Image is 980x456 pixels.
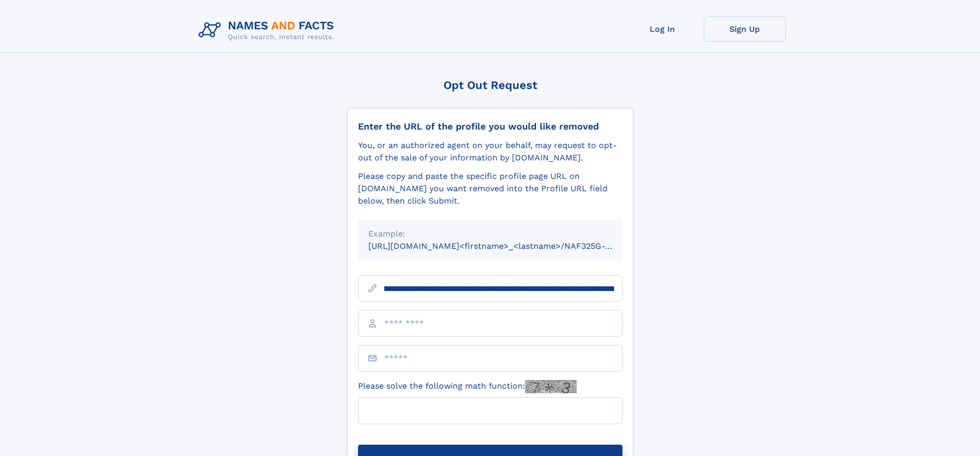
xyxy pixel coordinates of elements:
[621,16,704,42] a: Log In
[358,139,622,164] div: You, or an authorized agent on your behalf, may request to opt-out of the sale of your informatio...
[358,380,577,393] label: Please solve the following math function:
[347,79,633,92] div: Opt Out Request
[194,16,343,44] img: Logo Names and Facts
[358,121,622,132] div: Enter the URL of the profile you would like removed
[704,16,786,42] a: Sign Up
[368,241,642,251] small: [URL][DOMAIN_NAME]<firstname>_<lastname>/NAF325G-xxxxxxxx
[358,170,622,207] div: Please copy and paste the specific profile page URL on [DOMAIN_NAME] you want removed into the Pr...
[368,228,612,240] div: Example:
